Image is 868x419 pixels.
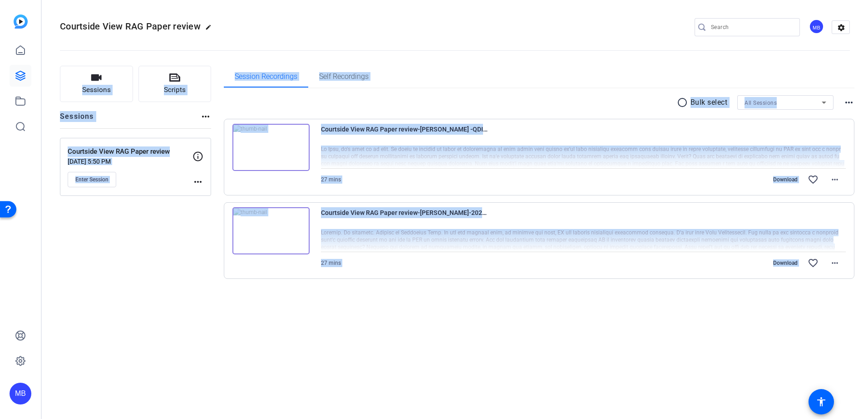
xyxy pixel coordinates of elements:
[60,66,133,102] button: Sessions
[164,85,186,95] span: Scripts
[808,258,819,268] mat-icon: favorite_border
[200,111,211,122] mat-icon: more_horiz
[138,66,212,102] button: Scripts
[759,176,802,183] div: Download
[829,258,840,268] mat-icon: more_horiz
[68,158,192,165] p: [DATE] 5:50 PM
[321,124,489,146] span: Courtside View RAG Paper review-[PERSON_NAME] -QDI--2025-08-15-12-19-59-163-1
[843,97,854,108] mat-icon: more_horiz
[192,176,203,187] mat-icon: more_horiz
[319,73,369,80] span: Self Recordings
[809,19,825,35] ngx-avatar: Max Bayita
[677,97,690,108] mat-icon: radio_button_unchecked
[82,85,111,95] span: Sessions
[205,24,216,35] mat-icon: edit
[232,124,310,171] img: thumb-nail
[690,97,728,108] p: Bulk select
[759,259,802,267] div: Download
[321,176,341,183] span: 27 mins
[68,172,116,187] button: Enter Session
[68,146,192,157] p: Courtside View RAG Paper review
[711,22,793,33] input: Search
[60,111,94,128] h2: Sessions
[321,260,341,266] span: 27 mins
[232,207,310,254] img: thumb-nail
[808,174,819,185] mat-icon: favorite_border
[745,100,777,106] span: All Sessions
[235,73,297,80] span: Session Recordings
[60,21,201,32] span: Courtside View RAG Paper review
[321,207,489,229] span: Courtside View RAG Paper review-[PERSON_NAME]-2025-08-15-12-19-59-163-0
[832,21,850,34] mat-icon: settings
[14,15,28,29] img: blue-gradient.svg
[809,19,824,34] div: MB
[75,176,108,183] span: Enter Session
[829,174,840,185] mat-icon: more_horiz
[816,396,827,407] mat-icon: accessibility
[10,383,31,404] div: MB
